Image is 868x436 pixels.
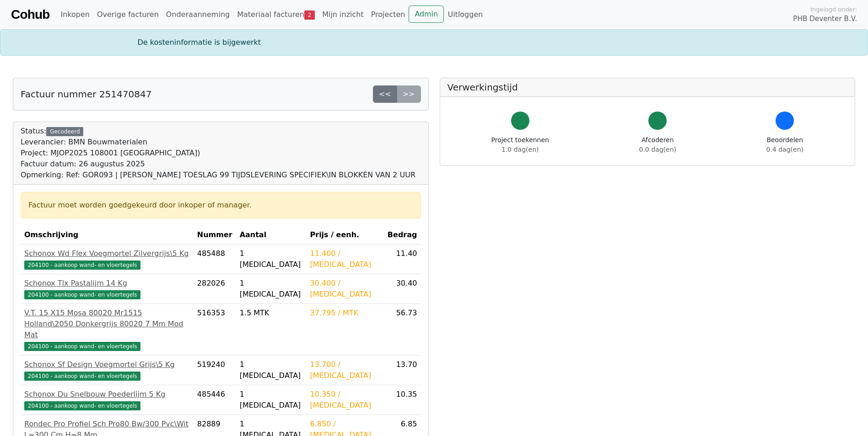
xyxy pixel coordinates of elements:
a: Cohub [11,4,49,26]
th: Omschrijving [21,226,194,245]
div: Schonox Wd Flex Voegmortel Zilvergrijs\5 Kg [24,248,190,259]
th: Bedrag [384,226,421,245]
div: Status: [21,126,415,181]
th: Prijs / eenh. [307,226,384,245]
td: 519240 [194,356,236,385]
h5: Verwerkingstijd [447,82,848,93]
div: 37.795 / MTK [310,308,380,319]
div: Beoordelen [766,135,803,154]
a: Schonox Wd Flex Voegmortel Zilvergrijs\5 Kg204100 - aankoop wand- en vloertegels [24,248,190,270]
div: Factuur moet worden goedgekeurd door inkoper of manager. [28,200,413,211]
a: << [373,85,397,103]
a: Admin [409,5,444,23]
div: 10.350 / [MEDICAL_DATA] [310,389,380,411]
div: Schonox Sf Design Voegmortel Grijs\5 Kg [24,359,190,370]
div: V.T. 15 X15 Mosa 80020 Mr1515 Holland\2050 Donkergrijs 80020 7 Mm Mod Mat [24,308,190,340]
a: Materiaal facturen2 [233,5,318,24]
span: 2 [304,11,315,20]
span: PHB Deventer B.V. [793,14,857,24]
div: Gecodeerd [46,127,83,136]
span: 204100 - aankoop wand- en vloertegels [24,290,140,299]
span: Ingelogd onder: [810,5,857,14]
a: Inkopen [57,5,93,24]
span: 204100 - aankoop wand- en vloertegels [24,372,140,381]
span: 0.4 dag(en) [766,146,803,153]
a: Uitloggen [444,5,486,24]
a: Projecten [367,5,409,24]
h5: Factuur nummer 251470847 [21,89,151,100]
td: 11.40 [384,245,421,274]
a: Onderaanneming [162,5,233,24]
div: 1 [MEDICAL_DATA] [240,389,303,411]
a: V.T. 15 X15 Mosa 80020 Mr1515 Holland\2050 Donkergrijs 80020 7 Mm Mod Mat204100 - aankoop wand- e... [24,308,190,351]
th: Nummer [194,226,236,245]
td: 56.73 [384,304,421,356]
a: Overige facturen [93,5,162,24]
div: 1 [MEDICAL_DATA] [240,278,303,300]
td: 282026 [194,274,236,304]
td: 13.70 [384,356,421,385]
a: Schonox Du Snelbouw Poederlijm 5 Kg204100 - aankoop wand- en vloertegels [24,389,190,411]
div: Leverancier: BMN Bouwmaterialen [21,137,415,148]
td: 516353 [194,304,236,356]
td: 485446 [194,385,236,415]
a: Mijn inzicht [318,5,367,24]
a: Schonox Tlx Pastalijm 14 Kg204100 - aankoop wand- en vloertegels [24,278,190,300]
td: 485488 [194,245,236,274]
span: 204100 - aankoop wand- en vloertegels [24,401,140,410]
span: 1.0 dag(en) [501,146,539,153]
div: 13.700 / [MEDICAL_DATA] [310,359,380,381]
div: 1.5 MTK [240,308,303,319]
div: Opmerking: Ref: GOR093 | [PERSON_NAME] TOESLAG 99 TIJDSLEVERING SPECIFIEK\IN BLOKKEN VAN 2 UUR [21,170,415,181]
div: Schonox Du Snelbouw Poederlijm 5 Kg [24,389,190,400]
th: Aantal [236,226,307,245]
div: Project toekennen [491,135,549,154]
a: Schonox Sf Design Voegmortel Grijs\5 Kg204100 - aankoop wand- en vloertegels [24,359,190,381]
span: 204100 - aankoop wand- en vloertegels [24,342,140,351]
span: 0.0 dag(en) [639,146,676,153]
div: Factuur datum: 26 augustus 2025 [21,159,415,170]
div: 11.400 / [MEDICAL_DATA] [310,248,380,270]
div: 1 [MEDICAL_DATA] [240,248,303,270]
div: Afcoderen [639,135,676,154]
td: 30.40 [384,274,421,304]
span: 204100 - aankoop wand- en vloertegels [24,261,140,270]
div: 30.400 / [MEDICAL_DATA] [310,278,380,300]
div: Schonox Tlx Pastalijm 14 Kg [24,278,190,289]
div: De kosteninformatie is bijgewerkt [132,37,736,48]
div: 1 [MEDICAL_DATA] [240,359,303,381]
td: 10.35 [384,385,421,415]
div: Project: MJOP2025 108001 [GEOGRAPHIC_DATA]) [21,148,415,159]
